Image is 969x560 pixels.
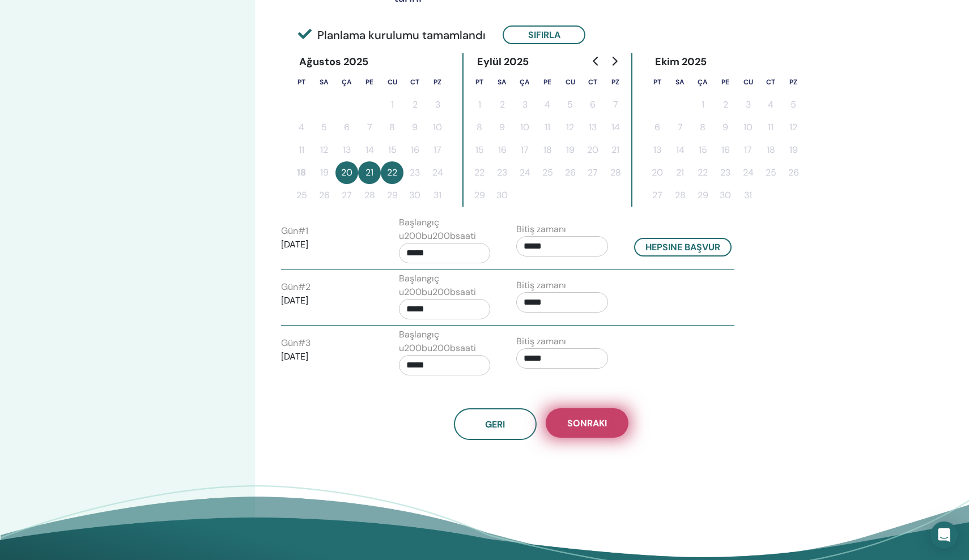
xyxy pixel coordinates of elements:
[737,71,759,93] th: Cuma
[468,184,491,207] button: 29
[403,139,426,161] button: 16
[516,279,566,292] label: Bitiş zamanı
[714,93,737,116] button: 2
[491,93,513,116] button: 2
[669,139,691,161] button: 14
[581,161,604,184] button: 27
[298,27,486,44] span: Planlama kurulumu tamamlandı
[290,139,313,161] button: 11
[759,139,782,161] button: 18
[759,116,782,139] button: 11
[403,93,426,116] button: 2
[604,93,627,116] button: 7
[358,161,381,184] button: 21
[714,71,737,93] th: Perşembe
[536,116,559,139] button: 11
[691,139,714,161] button: 15
[381,184,403,207] button: 29
[669,71,691,93] th: Salı
[604,71,627,93] th: Pazar
[605,50,623,72] button: Go to next month
[737,139,759,161] button: 17
[313,71,335,93] th: Salı
[290,116,313,139] button: 4
[403,161,426,184] button: 23
[426,93,449,116] button: 3
[559,139,581,161] button: 19
[426,71,449,93] th: Pazar
[759,161,782,184] button: 25
[426,184,449,207] button: 31
[714,161,737,184] button: 23
[536,161,559,184] button: 25
[513,139,536,161] button: 17
[281,224,308,238] label: Gün # 1
[691,161,714,184] button: 22
[513,93,536,116] button: 3
[281,336,311,350] label: Gün # 3
[335,184,358,207] button: 27
[513,71,536,93] th: Çarşamba
[559,116,581,139] button: 12
[403,116,426,139] button: 9
[669,116,691,139] button: 7
[737,161,759,184] button: 24
[281,294,373,307] p: [DATE]
[468,139,491,161] button: 15
[782,93,805,116] button: 5
[491,161,513,184] button: 23
[737,116,759,139] button: 10
[646,71,669,93] th: Pazartesi
[335,161,358,184] button: 20
[782,116,805,139] button: 12
[737,93,759,116] button: 3
[559,71,581,93] th: Cuma
[646,139,669,161] button: 13
[381,139,403,161] button: 15
[513,161,536,184] button: 24
[399,216,491,243] label: Başlangıç u200bu200bsaati
[468,93,491,116] button: 1
[646,161,669,184] button: 20
[358,71,381,93] th: Perşembe
[313,161,335,184] button: 19
[468,161,491,184] button: 22
[536,93,559,116] button: 4
[634,238,732,257] button: Hepsine başvur
[691,93,714,116] button: 1
[290,161,313,184] button: 18
[516,335,566,348] label: Bitiş zamanı
[691,184,714,207] button: 29
[335,71,358,93] th: Çarşamba
[399,328,491,355] label: Başlangıç u200bu200bsaati
[491,71,513,93] th: Salı
[403,71,426,93] th: Cumartesi
[381,116,403,139] button: 8
[581,139,604,161] button: 20
[381,71,403,93] th: Cuma
[358,139,381,161] button: 14
[559,161,581,184] button: 26
[468,71,491,93] th: Pazartesi
[381,161,403,184] button: 22
[313,116,335,139] button: 5
[281,350,373,364] p: [DATE]
[335,116,358,139] button: 6
[714,116,737,139] button: 9
[646,116,669,139] button: 6
[930,521,958,549] div: Open Intercom Messenger
[313,139,335,161] button: 12
[491,116,513,139] button: 9
[669,184,691,207] button: 28
[426,161,449,184] button: 24
[759,71,782,93] th: Cumartesi
[691,116,714,139] button: 8
[403,184,426,207] button: 30
[536,139,559,161] button: 18
[646,53,716,71] div: Ekim 2025
[714,184,737,207] button: 30
[581,116,604,139] button: 13
[290,71,313,93] th: Pazartesi
[759,93,782,116] button: 4
[358,116,381,139] button: 7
